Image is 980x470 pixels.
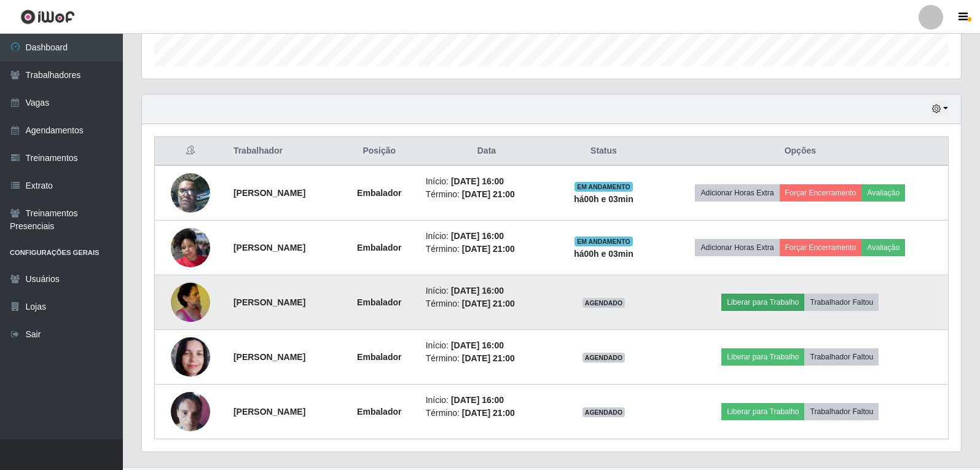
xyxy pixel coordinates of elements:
[804,403,879,420] button: Trabalhador Faltou
[357,188,401,198] strong: Embalador
[721,348,804,366] button: Liberar para Trabalho
[574,182,633,192] span: EM ANDAMENTO
[357,243,401,253] strong: Embalador
[233,243,305,253] strong: [PERSON_NAME]
[357,407,401,417] strong: Embalador
[780,184,862,202] button: Forçar Encerramento
[574,237,633,246] span: EM ANDAMENTO
[357,297,401,307] strong: Embalador
[426,243,548,256] li: Término:
[582,298,625,308] span: AGENDADO
[340,137,418,166] th: Posição
[451,395,504,405] time: [DATE] 16:00
[574,194,633,204] strong: há 00 h e 03 min
[780,239,862,256] button: Forçar Encerramento
[233,407,305,417] strong: [PERSON_NAME]
[451,286,504,296] time: [DATE] 16:00
[555,137,652,166] th: Status
[233,352,305,362] strong: [PERSON_NAME]
[226,137,340,166] th: Trabalhador
[582,353,625,362] span: AGENDADO
[804,348,879,366] button: Trabalhador Faltou
[451,231,504,241] time: [DATE] 16:00
[462,408,515,418] time: [DATE] 21:00
[171,276,210,328] img: 1739839717367.jpeg
[171,221,210,273] img: 1719358783577.jpeg
[582,407,625,417] span: AGENDADO
[804,294,879,311] button: Trabalhador Faltou
[426,230,548,243] li: Início:
[426,394,548,407] li: Início:
[20,9,75,25] img: CoreUI Logo
[418,137,555,166] th: Data
[171,385,210,437] img: 1733770253666.jpeg
[695,184,779,202] button: Adicionar Horas Extra
[426,284,548,297] li: Início:
[233,297,305,307] strong: [PERSON_NAME]
[426,407,548,420] li: Término:
[861,239,905,256] button: Avaliação
[426,339,548,352] li: Início:
[426,188,548,201] li: Término:
[171,331,210,383] img: 1726745680631.jpeg
[462,244,515,254] time: [DATE] 21:00
[451,176,504,186] time: [DATE] 16:00
[653,137,949,166] th: Opções
[462,353,515,363] time: [DATE] 21:00
[861,184,905,202] button: Avaliação
[426,297,548,310] li: Término:
[426,352,548,365] li: Término:
[357,352,401,362] strong: Embalador
[462,299,515,308] time: [DATE] 21:00
[721,294,804,311] button: Liberar para Trabalho
[171,166,210,219] img: 1715944748737.jpeg
[462,189,515,199] time: [DATE] 21:00
[233,188,305,198] strong: [PERSON_NAME]
[695,239,779,256] button: Adicionar Horas Extra
[451,340,504,350] time: [DATE] 16:00
[721,403,804,420] button: Liberar para Trabalho
[426,175,548,188] li: Início:
[574,249,633,259] strong: há 00 h e 03 min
